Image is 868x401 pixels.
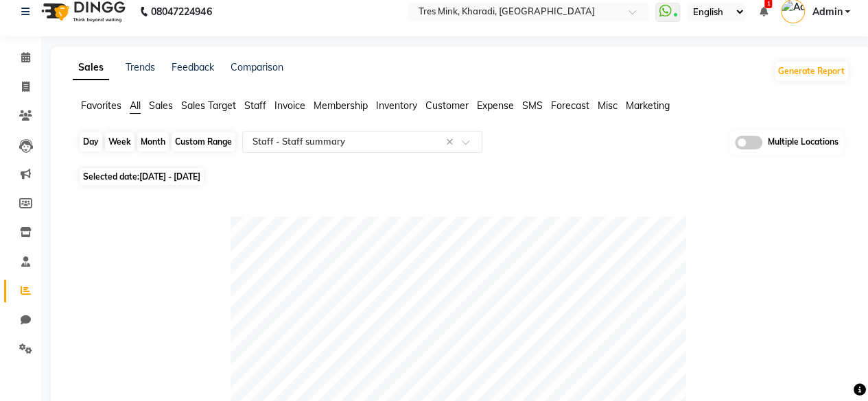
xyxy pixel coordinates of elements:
a: Feedback [172,61,214,73]
span: Forecast [551,99,589,112]
span: Inventory [376,99,417,112]
div: Month [137,132,169,151]
span: Sales Target [181,99,236,112]
span: Marketing [626,99,670,112]
span: Customer [425,99,469,112]
span: SMS [522,99,543,112]
span: Misc [598,99,618,112]
span: Expense [477,99,514,112]
div: Week [105,132,134,151]
div: Custom Range [172,132,235,151]
span: Admin [812,5,842,19]
span: Favorites [81,99,121,112]
div: Day [80,132,102,151]
span: Multiple Locations [768,136,838,149]
span: [DATE] - [DATE] [139,171,200,182]
span: Selected date: [80,168,204,185]
span: Clear all [446,135,458,149]
span: Invoice [274,99,305,112]
span: All [130,99,141,112]
a: 1 [759,5,767,18]
span: Membership [314,99,368,112]
button: Generate Report [775,62,848,81]
span: Staff [244,99,266,112]
a: Sales [73,56,109,80]
a: Trends [126,61,155,73]
a: Comparison [231,61,283,73]
span: Sales [149,99,173,112]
